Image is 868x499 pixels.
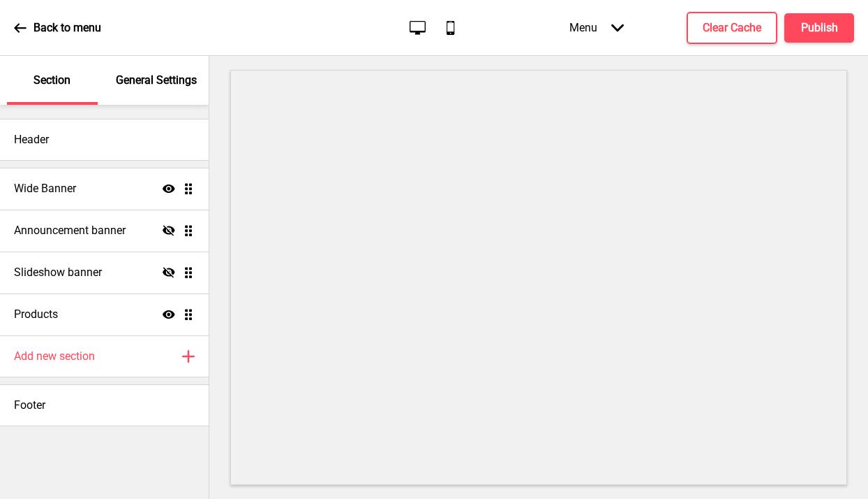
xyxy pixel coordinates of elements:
[116,73,197,88] p: General Settings
[14,398,45,413] h4: Footer
[687,12,777,44] button: Clear Cache
[33,20,101,36] p: Back to menu
[14,181,76,196] h4: Wide Banner
[14,307,58,322] h4: Products
[703,20,761,36] h4: Clear Cache
[14,9,101,47] a: Back to menu
[14,265,102,280] h4: Slideshow banner
[14,349,95,364] h4: Add new section
[784,13,854,43] button: Publish
[14,132,49,147] h4: Header
[555,7,638,48] div: Menu
[801,20,838,36] h4: Publish
[33,73,70,88] p: Section
[14,223,126,238] h4: Announcement banner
